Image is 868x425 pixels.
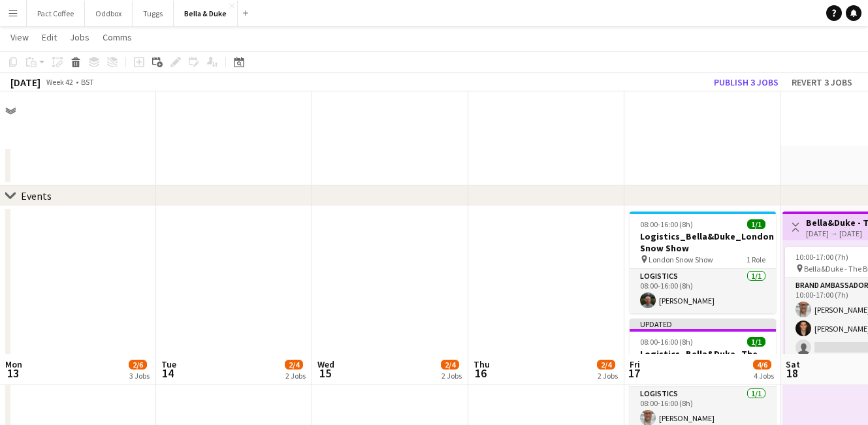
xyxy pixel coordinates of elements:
span: 15 [315,366,334,381]
span: 1/1 [747,219,765,229]
span: 2/6 [129,360,147,370]
div: [DATE] [10,76,40,89]
button: Tuggs [133,1,174,26]
span: 1/1 [747,337,765,347]
div: 3 Jobs [129,371,150,381]
a: Edit [37,29,62,46]
button: Revert 3 jobs [786,74,858,91]
app-job-card: 08:00-16:00 (8h)1/1Logistics_Bella&Duke_London Snow Show London Snow Show1 RoleLogistics1/108:00-... [630,212,776,313]
span: Comms [103,31,132,43]
span: 18 [784,366,800,381]
div: Updated [630,319,776,329]
button: Oddbox [85,1,133,26]
span: Edit [42,31,57,43]
div: 2 Jobs [442,371,462,381]
div: Events [21,189,52,202]
span: Thu [474,358,490,370]
h3: Logistics_Bella&Duke_The Big Bark [630,348,776,371]
a: Comms [97,29,137,46]
span: 17 [628,366,640,381]
button: Bella & Duke [174,1,238,26]
span: Sat [786,358,800,370]
div: BST [81,77,94,87]
span: 2/4 [285,360,303,370]
span: Week 42 [43,77,76,87]
span: 08:00-16:00 (8h) [640,337,693,347]
span: London Snow Show [649,255,713,264]
span: Mon [5,358,22,370]
span: 14 [159,366,176,381]
span: 4/6 [753,360,771,370]
span: 16 [472,366,490,381]
div: 2 Jobs [285,371,306,381]
span: Tue [161,358,176,370]
span: Wed [317,358,334,370]
span: 1 Role [747,255,765,264]
span: 08:00-16:00 (8h) [640,219,693,229]
span: 10:00-17:00 (7h) [796,252,848,262]
div: 2 Jobs [598,371,618,381]
span: Jobs [70,31,89,43]
button: Pact Coffee [27,1,85,26]
span: 13 [3,366,22,381]
span: 2/4 [441,360,459,370]
div: 4 Jobs [754,371,774,381]
a: Jobs [65,29,95,46]
button: Publish 3 jobs [709,74,784,91]
span: Fri [630,358,640,370]
span: View [10,31,29,43]
span: 2/4 [597,360,615,370]
h3: Logistics_Bella&Duke_London Snow Show [630,230,776,254]
app-card-role: Logistics1/108:00-16:00 (8h)[PERSON_NAME] [630,269,776,313]
a: View [5,29,34,46]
